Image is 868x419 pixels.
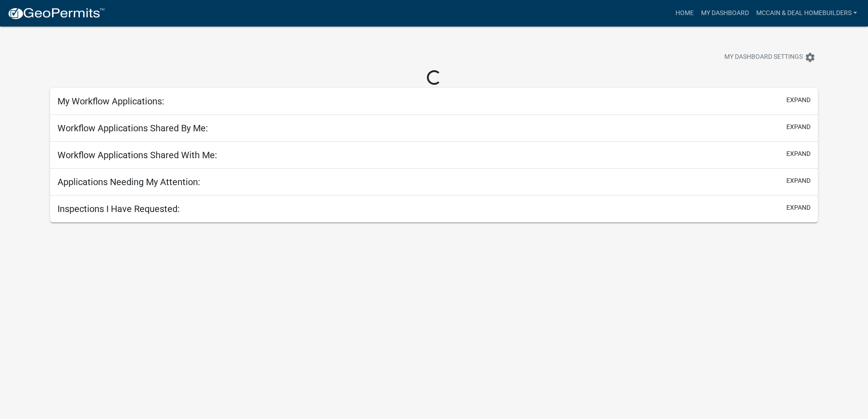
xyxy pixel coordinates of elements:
[717,48,823,66] button: My Dashboard Settingssettings
[786,122,811,132] button: expand
[786,95,811,105] button: expand
[786,203,811,212] button: expand
[57,96,164,107] h5: My Workflow Applications:
[57,176,200,187] h5: Applications Needing My Attention:
[57,150,217,160] h5: Workflow Applications Shared With Me:
[672,5,697,22] a: Home
[57,123,208,134] h5: Workflow Applications Shared By Me:
[753,5,861,22] a: Mccain & Deal Homebuilders
[805,52,816,63] i: settings
[786,149,811,159] button: expand
[786,176,811,186] button: expand
[724,52,803,63] span: My Dashboard Settings
[57,203,180,214] h5: Inspections I Have Requested:
[697,5,753,22] a: My Dashboard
